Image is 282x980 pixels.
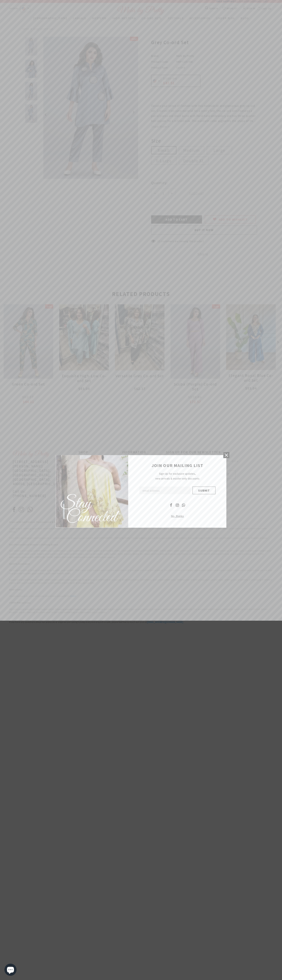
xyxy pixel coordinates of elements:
span: No, thanks [171,514,184,518]
input: Email Address [139,487,190,494]
span: JOIN OUR MAILING LIST [152,463,203,468]
a: Close [223,452,229,458]
inbox-online-store-chat: Shopify online store chat [3,964,18,977]
span: Sign Up for exclusive updates, new arrivals & insider-only discounts [155,472,200,480]
input: Submit [193,487,215,494]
